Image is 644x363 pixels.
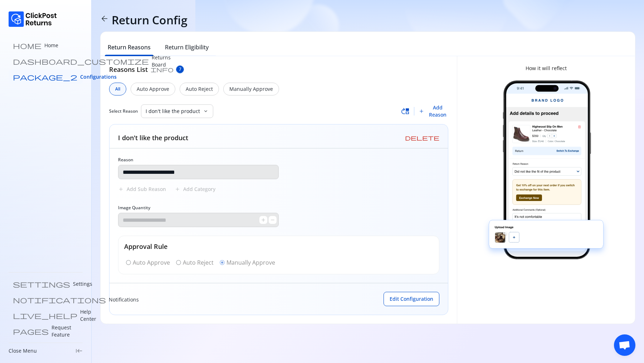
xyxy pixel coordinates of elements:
[118,133,188,142] h5: I don't like the product
[80,308,96,323] p: Help Center
[146,108,200,115] p: I don't like the product
[108,43,151,51] h6: Return Reasons
[75,347,83,354] span: keyboard_tab_rtl
[118,205,150,211] label: Image Quantity
[44,42,58,49] p: Home
[526,65,567,72] p: How it will reflect
[9,38,83,53] a: home Home
[179,67,181,72] span: 7
[9,293,83,307] a: notifications Notifications
[109,108,138,114] span: Select Reason
[13,58,149,65] span: dashboard_customize
[13,312,77,319] span: live_help
[80,73,117,80] span: Configurations
[9,347,83,354] div: Close Menukeyboard_tab_rtl
[9,54,83,68] a: dashboard_customize Returns Board
[390,295,433,303] span: Edit Configuration
[9,70,83,84] a: package_2 Configurations
[151,67,174,72] span: info
[401,107,410,116] span: move_up
[109,296,139,303] p: Notifications
[13,73,77,80] span: package_2
[229,85,273,93] p: Manually Approve
[109,65,148,74] h5: Reasons List
[13,328,49,335] span: pages
[13,42,42,49] span: home
[9,347,37,354] p: Close Menu
[118,157,133,163] label: Reason
[9,308,83,323] a: live_help Help Center
[115,86,120,92] span: All
[13,296,106,303] span: notifications
[203,108,209,114] span: keyboard_arrow_down
[466,80,626,259] img: return-image
[384,292,439,306] button: Edit Configuration
[427,104,448,118] span: Add Reason
[9,324,83,338] a: pages Request Feature
[614,334,635,356] div: Open chat
[405,135,439,141] span: delete
[9,11,57,27] img: Logo
[124,242,433,251] h5: Approval Rule
[165,43,209,51] h6: Return Eligibility
[419,104,448,118] button: Add Reason
[186,85,213,93] p: Auto Reject
[52,324,78,338] p: Request Feature
[152,54,171,68] p: Returns Board
[9,277,83,291] a: settings Settings
[137,85,169,93] p: Auto Approve
[419,108,424,114] span: add
[112,13,187,27] h4: Return Config
[13,280,70,288] span: settings
[100,14,109,23] span: arrow_back
[73,280,92,288] p: Settings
